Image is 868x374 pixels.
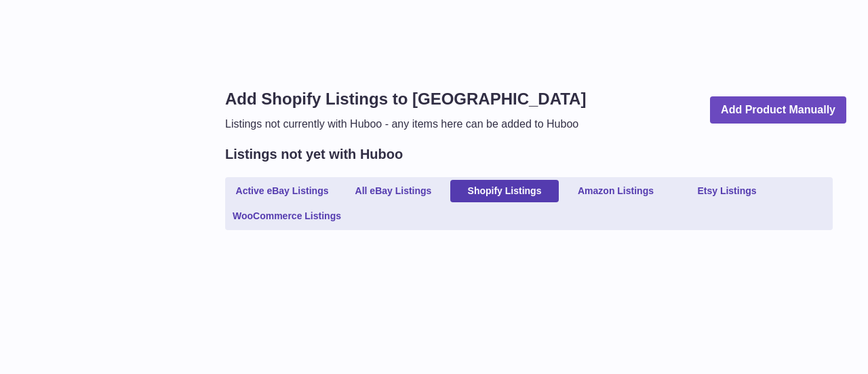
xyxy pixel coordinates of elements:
[673,180,781,202] a: Etsy Listings
[450,180,559,202] a: Shopify Listings
[228,180,336,202] a: Active eBay Listings
[225,117,586,132] p: Listings not currently with Huboo - any items here can be added to Huboo
[339,180,448,202] a: All eBay Listings
[228,205,346,227] a: WooCommerce Listings
[561,180,670,202] a: Amazon Listings
[225,145,403,164] h2: Listings not yet with Huboo
[225,88,586,110] h1: Add Shopify Listings to [GEOGRAPHIC_DATA]
[710,96,846,124] a: Add Product Manually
